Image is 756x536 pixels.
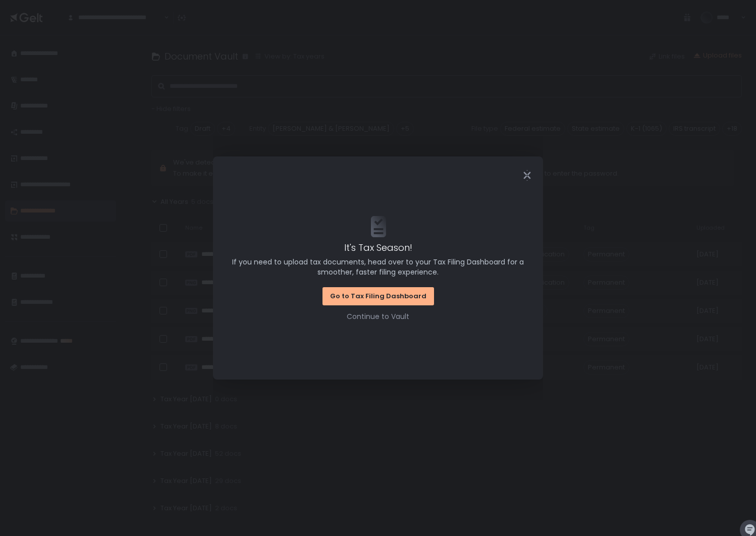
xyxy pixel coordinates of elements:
button: Go to Tax Filing Dashboard [322,287,434,305]
button: Continue to Vault [347,311,409,321]
span: If you need to upload tax documents, head over to your Tax Filing Dashboard for a smoother, faste... [227,257,529,277]
span: It's Tax Season! [344,241,412,254]
div: Close [511,170,543,181]
div: Go to Tax Filing Dashboard [330,292,426,301]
